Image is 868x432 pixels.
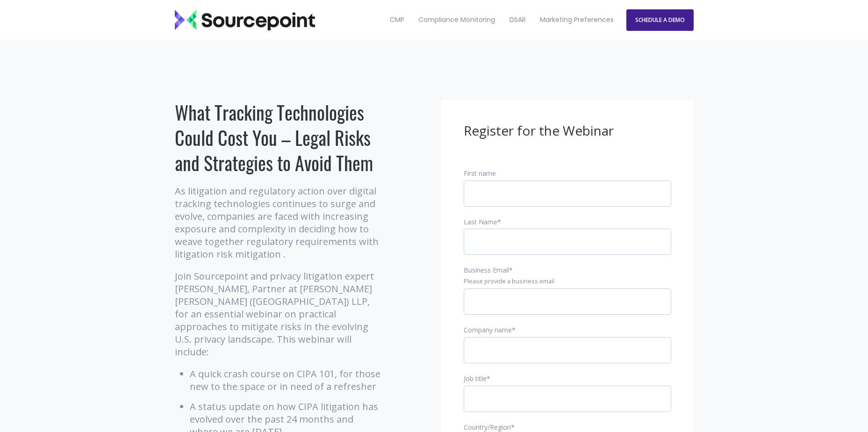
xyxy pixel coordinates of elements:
[175,270,383,358] p: Join Sourcepoint and privacy litigation expert [PERSON_NAME], Partner at [PERSON_NAME] [PERSON_NA...
[175,10,315,30] img: Sourcepoint_logo_black_transparent (2)-2
[464,217,497,226] span: Last Name
[464,169,496,178] span: First name
[464,266,509,274] span: Business Email
[175,100,383,175] h1: What Tracking Technologies Could Cost You – Legal Risks and Strategies to Avoid Them
[464,122,671,140] h3: Register for the Webinar
[464,325,512,334] span: Company name
[626,9,694,31] a: SCHEDULE A DEMO
[464,277,671,286] legend: Please provide a business email
[464,423,511,432] span: Country/Region
[464,374,487,383] span: Job title
[190,367,383,393] li: A quick crash course on CIPA 101, for those new to the space or in need of a refresher
[175,185,383,260] p: As litigation and regulatory action over digital tracking technologies continues to surge and evo...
